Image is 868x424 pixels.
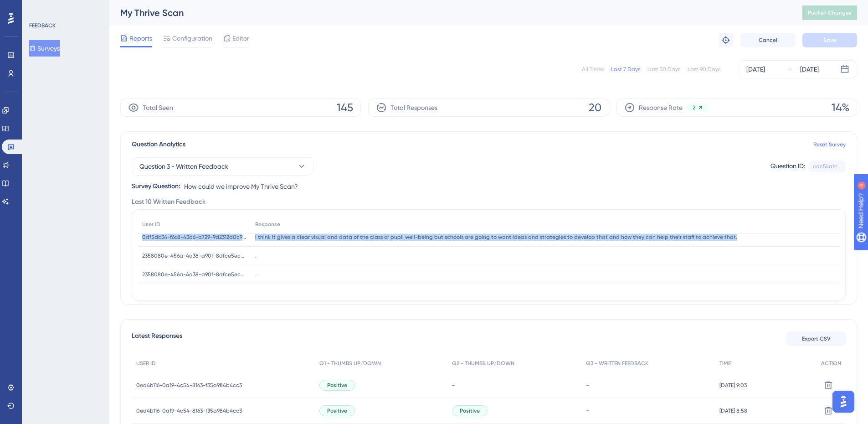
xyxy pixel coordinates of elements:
span: Editor [232,33,249,44]
div: My Thrive Scan [120,6,780,19]
span: TIME [719,360,731,367]
div: cdc54afc... [813,163,842,170]
div: Question ID: [770,160,805,172]
span: Latest Responses [132,331,182,347]
span: Q1 - THUMBS UP/DOWN [319,360,381,367]
span: . [255,271,257,278]
span: Cancel [759,36,777,44]
span: 2358080e-456a-4a38-a90f-8dfce5ec9207 [142,252,246,259]
span: Question Analytics [132,139,185,150]
div: [DATE] [746,64,765,75]
button: Cancel [740,33,795,47]
span: . [255,252,257,259]
span: Response [255,221,280,228]
div: - [586,381,711,389]
iframe: UserGuiding AI Assistant Launcher [830,388,857,415]
div: 4 [63,5,66,12]
span: Need Help? [21,2,57,13]
a: Reset Survey [813,141,846,148]
span: Save [823,36,836,44]
span: Total Seen [143,102,173,113]
div: Survey Question: [132,181,180,192]
span: Export CSV [802,335,831,342]
span: I think it gives a clear visual and data of the class or pupil well-being but schools are going t... [255,233,737,241]
div: All Times [582,66,604,73]
span: Last 10 Written Feedback [132,196,205,207]
span: 145 [337,100,353,115]
div: - [586,406,711,415]
span: 0df5dc34-f668-43d6-a729-9d2312d0c912 [142,233,246,241]
div: Last 7 Days [611,66,640,73]
div: Last 90 Days [688,66,720,73]
button: Publish Changes [802,5,857,20]
span: 2358080e-456a-4a38-a90f-8dfce5ec9207 [142,271,246,278]
span: Positive [327,382,347,389]
span: 2 [693,104,695,111]
span: 20 [589,100,601,115]
span: ACTION [821,360,841,367]
span: Response Rate [639,102,683,113]
span: - [452,382,455,389]
span: Positive [460,407,480,414]
span: [DATE] 8:58 [719,407,747,414]
span: 14% [832,100,849,115]
span: Q2 - THUMBS UP/DOWN [452,360,514,367]
button: Question 3 - Written Feedback [132,157,314,176]
div: FEEDBACK [29,22,56,29]
span: 0ed4b116-0a19-4c54-8163-f35a984b4cc3 [136,407,242,414]
span: Reports [129,33,152,44]
button: Export CSV [786,331,846,346]
span: 0ed4b116-0a19-4c54-8163-f35a984b4cc3 [136,382,242,389]
span: User ID [142,221,160,228]
div: Last 30 Days [647,66,680,73]
span: Question 3 - Written Feedback [139,161,228,172]
button: Save [802,33,857,47]
span: Publish Changes [808,9,852,16]
span: Configuration [172,33,212,44]
span: Q3 - WRITTEN FEEDBACK [586,360,648,367]
span: Positive [327,407,347,414]
span: [DATE] 9:03 [719,382,747,389]
span: How could we improve My Thrive Scan? [184,181,298,192]
span: Total Responses [390,102,437,113]
div: [DATE] [800,64,819,75]
span: USER ID [136,360,156,367]
button: Surveys [29,40,60,57]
